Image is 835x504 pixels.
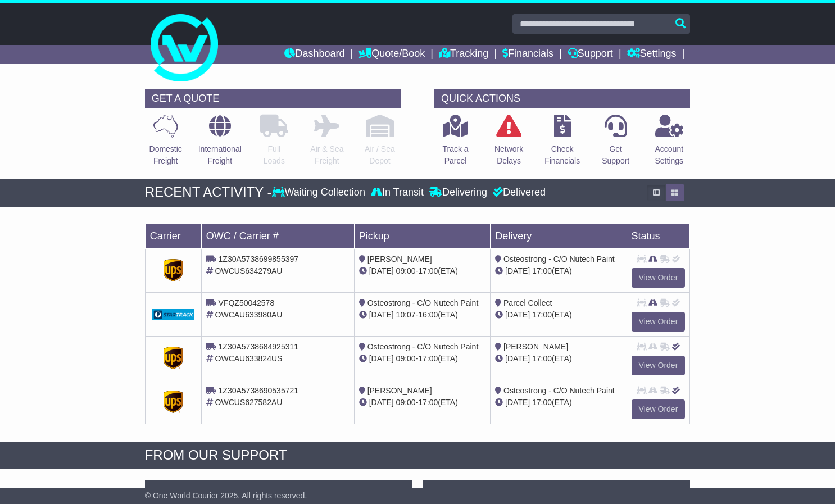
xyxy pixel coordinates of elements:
a: DomesticFreight [149,114,183,173]
a: GetSupport [601,114,630,173]
a: CheckFinancials [544,114,580,173]
a: AccountSettings [654,114,684,173]
div: FROM OUR SUPPORT [145,447,691,464]
span: 17:00 [418,354,438,363]
span: OWCAU633824US [215,354,283,363]
span: [DATE] [505,354,530,363]
span: 17:00 [532,266,552,275]
span: Osteostrong - C/O Nutech Paint [367,342,479,351]
div: Waiting Collection [272,187,368,199]
div: - (ETA) [359,265,485,277]
p: Account Settings [655,143,683,167]
a: Quote/Book [358,45,425,64]
div: (ETA) [495,309,621,321]
p: Get Support [602,143,629,167]
span: OWCUS634279AU [215,266,283,275]
div: - (ETA) [359,353,485,365]
div: - (ETA) [359,309,485,321]
span: 17:00 [418,398,438,407]
td: Status [627,224,690,248]
p: Air / Sea Depot [365,143,395,167]
span: [DATE] [369,354,394,363]
span: 1Z30A5738684925311 [219,342,298,351]
p: Track a Parcel [442,143,468,167]
img: GetCarrierServiceDarkLogo [164,259,183,281]
span: Osteostrong - C/O Nutech Paint [503,386,615,395]
a: Dashboard [284,45,344,64]
td: Pickup [354,224,490,248]
span: 16:00 [418,310,438,319]
a: View Order [632,356,686,375]
td: Carrier [145,224,201,248]
span: 17:00 [418,266,438,275]
a: Settings [627,45,677,64]
span: 1Z30A5738699855397 [219,255,298,264]
span: [DATE] [369,398,394,407]
div: - (ETA) [359,397,485,408]
span: [DATE] [505,266,530,275]
p: Full Loads [260,143,288,167]
div: Delivering [426,187,490,199]
span: © One World Courier 2025. All rights reserved. [145,491,307,500]
div: (ETA) [495,397,621,408]
div: In Transit [368,187,426,199]
span: 17:00 [532,354,552,363]
span: OWCAU633980AU [215,310,283,319]
a: View Order [632,312,686,332]
span: VFQZ50042578 [219,298,275,307]
span: 17:00 [532,310,552,319]
span: 17:00 [532,398,552,407]
p: International Freight [198,143,242,167]
span: [DATE] [369,266,394,275]
p: Air & Sea Freight [310,143,343,167]
span: [PERSON_NAME] [367,386,432,395]
span: [DATE] [369,310,394,319]
td: OWC / Carrier # [201,224,354,248]
p: Check Financials [544,143,580,167]
span: [PERSON_NAME] [367,255,432,264]
p: Domestic Freight [149,143,182,167]
span: Osteostrong - C/O Nutech Paint [367,298,479,307]
p: Network Delays [494,143,523,167]
span: Osteostrong - C/O Nutech Paint [503,255,615,264]
div: RECENT ACTIVITY - [145,184,272,201]
span: [PERSON_NAME] [503,342,568,351]
span: 1Z30A5738690535721 [219,386,298,395]
span: 09:00 [396,354,416,363]
a: NetworkDelays [494,114,524,173]
a: Financials [502,45,553,64]
a: Tracking [439,45,488,64]
div: (ETA) [495,353,621,365]
span: [DATE] [505,398,530,407]
span: [DATE] [505,310,530,319]
span: 09:00 [396,266,416,275]
td: Delivery [491,224,627,248]
a: View Order [632,399,686,419]
span: Parcel Collect [503,298,552,307]
span: 10:07 [396,310,416,319]
a: View Order [632,268,686,288]
span: OWCUS627582AU [215,398,283,407]
a: InternationalFreight [198,114,242,173]
a: Support [568,45,613,64]
a: Track aParcel [442,114,469,173]
div: (ETA) [495,265,621,277]
img: GetCarrierServiceDarkLogo [152,309,194,320]
span: 09:00 [396,398,416,407]
div: QUICK ACTIONS [434,89,690,108]
div: GET A QUOTE [145,89,401,108]
img: GetCarrierServiceDarkLogo [164,347,183,369]
img: GetCarrierServiceDarkLogo [164,391,183,413]
div: Delivered [490,187,546,199]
